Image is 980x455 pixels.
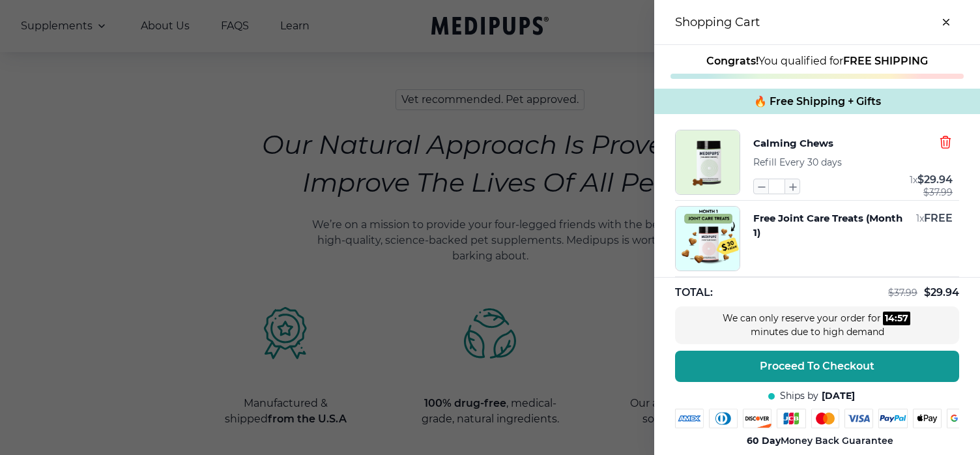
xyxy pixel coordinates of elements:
[675,286,713,300] span: TOTAL:
[706,55,758,67] strong: Congrats!
[675,15,760,29] h3: Shopping Cart
[843,55,928,67] strong: FREE SHIPPING
[883,312,910,325] div: :
[753,211,910,240] button: Free Joint Care Treats (Month 1)
[844,409,873,428] img: visa
[913,409,942,428] img: apple
[780,390,818,402] span: Ships by
[878,409,908,428] img: paypal
[676,130,740,194] img: Calming Chews
[747,435,781,447] strong: 60 Day
[917,173,953,186] span: $ 29.94
[924,212,953,224] span: FREE
[675,409,704,428] img: amex
[747,435,893,447] span: Money Back Guarantee
[885,312,895,325] div: 14
[822,390,855,402] span: [DATE]
[676,207,740,271] img: Free Joint Care Treats (Month 1)
[675,351,959,382] button: Proceed To Checkout
[743,409,771,428] img: discover
[706,55,928,67] span: You qualified for
[753,135,833,152] button: Calming Chews
[916,213,924,224] span: 1 x
[947,409,976,428] img: google
[760,360,874,373] span: Proceed To Checkout
[754,95,881,108] span: 🔥 Free Shipping + Gifts
[923,187,953,198] span: $ 37.99
[709,409,738,428] img: diners-club
[924,286,959,299] span: $ 29.94
[910,174,917,186] span: 1 x
[777,409,806,428] img: jcb
[888,287,917,299] span: $ 37.99
[753,156,842,168] span: Refill Every 30 days
[719,312,915,339] div: We can only reserve your order for minutes due to high demand
[933,9,959,35] button: close-cart
[811,409,840,428] img: mastercard
[897,312,908,325] div: 57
